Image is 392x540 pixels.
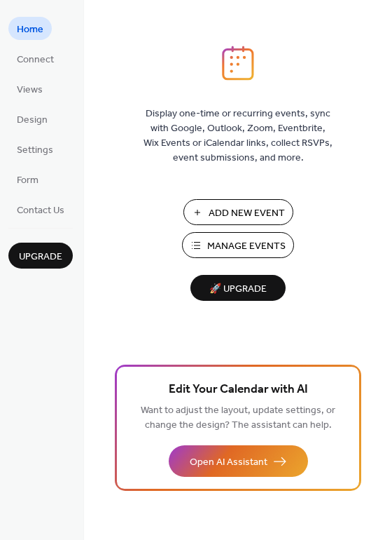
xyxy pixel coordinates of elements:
[8,243,73,269] button: Upgrade
[182,232,294,258] button: Manage Events
[17,143,53,158] span: Settings
[183,199,293,225] button: Add New Event
[143,107,332,166] span: Display one-time or recurring events, sync with Google, Outlook, Zoom, Eventbrite, Wix Events or ...
[8,137,62,161] a: Settings
[19,250,62,264] span: Upgrade
[8,168,47,191] a: Form
[17,203,64,218] span: Contact Us
[8,107,56,130] a: Design
[17,83,43,97] span: Views
[207,239,286,254] span: Manage Events
[17,113,48,128] span: Design
[8,17,52,40] a: Home
[209,206,285,221] span: Add New Event
[190,275,286,301] button: 🚀 Upgrade
[169,380,308,400] span: Edit Your Calendar with AI
[141,401,335,435] span: Want to adjust the layout, update settings, or change the design? The assistant can help.
[8,77,51,100] a: Views
[222,46,254,81] img: logo_icon.svg
[190,455,267,470] span: Open AI Assistant
[8,198,73,221] a: Contact Us
[199,280,277,299] span: 🚀 Upgrade
[17,173,38,188] span: Form
[17,22,43,37] span: Home
[169,445,308,477] button: Open AI Assistant
[17,53,54,67] span: Connect
[8,47,62,70] a: Connect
